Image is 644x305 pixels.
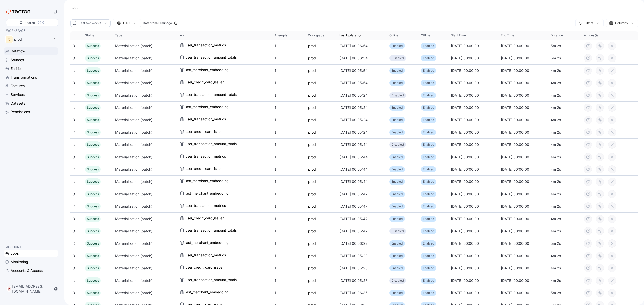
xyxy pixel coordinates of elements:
p: Enabled [423,253,434,258]
div: Features [11,83,25,89]
a: last_merchant_embedding [179,104,229,111]
a: Datasets [4,100,58,107]
div: [DATE] 00:00:00 [449,140,499,150]
button: retry [584,141,592,149]
p: Enabled [423,192,434,197]
div: 4m 2s [549,115,582,125]
div: Materialization (batch) [113,90,177,100]
button: cancel [608,190,616,198]
button: overwrite [596,239,604,248]
div: [DATE] 00:05:24 [337,127,387,137]
div: [DATE] 00:05:24 [337,90,387,100]
p: Enabled [423,105,434,110]
div: prod [14,38,50,41]
div: 1 [272,164,306,174]
div: Transformations [11,75,37,80]
a: last_merchant_embedding [179,289,229,296]
p: Enabled [423,290,434,295]
span: Workspace [308,33,324,37]
a: prod [308,228,316,234]
div: user_transaction_amount_totals [185,54,237,60]
a: user_transaction_amount_totals [179,277,237,284]
p: Enabled [391,167,403,172]
p: Enabled [423,43,434,48]
button: retry [584,42,592,50]
button: retry [584,264,592,272]
a: Transformations [4,74,58,81]
a: prod [308,55,316,61]
div: 1 [272,103,306,113]
div: [DATE] 00:00:00 [449,164,499,174]
div: user_transaction_amount_totals [185,91,237,98]
button: cancel [608,91,616,99]
div: [DATE] 00:05:24 [337,103,387,113]
div: Data from < 1min ago [143,21,172,25]
a: prod [308,129,316,135]
button: overwrite [596,227,604,235]
div: [DATE] 00:00:00 [449,66,499,76]
a: user_transaction_metrics [179,252,226,259]
span: Duration [551,33,563,37]
div: user_credit_card_issuer [185,79,224,85]
p: Enabled [423,278,434,283]
button: cancel [608,215,616,223]
div: last_merchant_embedding [185,67,229,73]
div: [DATE] 00:00:00 [499,90,549,100]
div: 1 [272,115,306,125]
p: Enabled [423,216,434,221]
a: Sources [4,56,58,64]
button: retry [584,277,592,285]
span: Success [87,143,99,146]
button: cancel [608,141,616,149]
p: Enabled [423,117,434,123]
div: 4m 2s [549,90,582,100]
div: [DATE] 00:05:24 [337,115,387,125]
div: [DATE] 00:00:00 [499,127,549,137]
div: last_merchant_embedding [185,190,229,196]
div: 1 [272,90,306,100]
div: [DATE] 00:00:00 [499,115,549,125]
a: prod [308,154,316,160]
div: [DATE] 00:05:54 [337,66,387,76]
p: [EMAIL_ADDRESS][DOMAIN_NAME] [12,284,47,294]
div: Materialization (batch) [113,140,177,150]
button: retry [584,54,592,62]
span: Success [87,81,99,85]
button: overwrite [596,128,604,136]
span: Type [115,33,122,37]
div: Search [25,20,35,25]
button: retry [584,165,592,173]
button: overwrite [596,289,604,297]
button: retry [584,215,592,223]
button: cancel [608,165,616,173]
button: overwrite [596,190,604,198]
span: Last Update [339,33,356,37]
div: [DATE] 00:00:00 [449,41,499,51]
a: prod [308,166,316,172]
p: Enabled [423,93,434,98]
a: user_transaction_amount_totals [179,91,237,99]
button: retry [584,239,592,248]
a: prod [308,290,316,296]
div: Datasets [11,101,25,106]
button: cancel [608,178,616,186]
p: Enabled [391,105,403,110]
a: Services [4,91,58,98]
div: [DATE] 00:05:44 [337,164,387,174]
div: user_transaction_amount_totals [185,227,237,233]
a: user_credit_card_issuer [179,264,224,272]
button: Duration [549,31,582,39]
a: prod [308,253,316,259]
div: Materialization (batch) [113,41,177,51]
div: [DATE] 00:00:00 [449,103,499,113]
button: retry [584,79,592,87]
p: Enabled [423,56,434,61]
button: cancel [608,252,616,260]
div: 1 [272,66,306,76]
div: [DATE] 00:00:00 [499,78,549,88]
div: 4m 2s [549,78,582,88]
p: Enabled [391,266,403,271]
a: prod [308,240,316,247]
div: 4m 2s [549,152,582,162]
button: cancel [608,116,616,124]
